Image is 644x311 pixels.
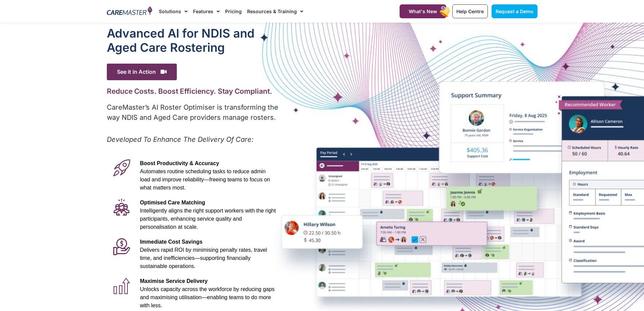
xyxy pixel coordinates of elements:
[140,208,276,230] span: Intelligently aligns the right support workers with the right participants, enhancing service qua...
[107,64,177,80] span: See it in Action
[107,135,254,143] em: Developed To Enhance The Delivery Of Care:
[140,247,267,269] span: Delivers rapid ROI by minimising penalty rates, travel time, and inefficiencies—supporting financ...
[140,169,270,191] span: Automates routine scheduling tasks to reduce admin load and improve reliability—freeing teams to ...
[456,8,484,14] span: Help Centre
[140,278,208,284] span: Maximise Service Delivery
[409,8,437,14] span: What's New
[140,286,275,308] span: Unlocks capacity across the workforce by reducing gaps and maximising utilisation—enabling teams ...
[107,26,280,54] h1: Advanced Al for NDIS and Aged Care Rostering
[107,102,280,123] p: CareMaster’s AI Roster Optimiser is transforming the way NDIS and Aged Care providers manage rost...
[496,8,533,14] span: Request a Demo
[492,4,538,18] a: Request a Demo
[140,239,202,245] span: Immediate Cost Savings
[107,6,152,17] img: CareMaster Logo
[140,200,205,205] span: Optimised Care Matching
[452,4,488,18] a: Help Centre
[140,160,219,166] span: Boost Productivity & Accuracy
[400,4,446,18] a: What's New
[107,87,280,95] h2: Reduce Costs. Boost Efficiency. Stay Compliant.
